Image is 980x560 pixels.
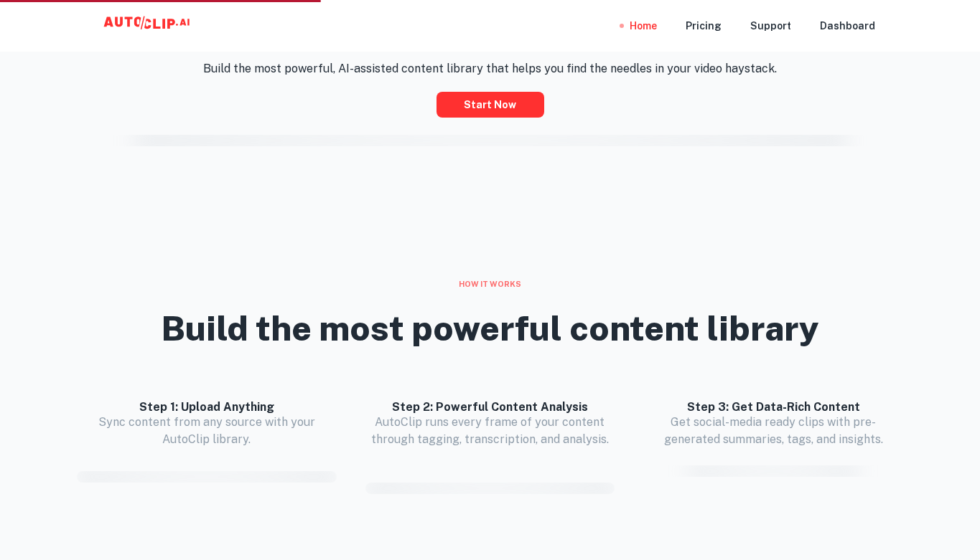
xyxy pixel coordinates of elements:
p: Get social-media ready clips with pre-generated summaries, tags, and insights. [643,414,904,448]
a: Start now [437,92,544,118]
p: Sync content from any source with your AutoClip library. [77,414,337,448]
p: Build the most powerful, AI-assisted content library that helps you find the needles in your vide... [77,60,904,77]
h6: Step 1: Upload Anything [77,400,337,414]
h2: Build the most powerful content library [161,308,819,349]
h6: Step 3: Get Data-Rich Content [643,400,904,414]
p: AutoClip runs every frame of your content through tagging, transcription, and analysis. [365,414,615,448]
h6: Step 2: Powerful Content Analysis [365,400,615,414]
div: How it works [77,278,904,290]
